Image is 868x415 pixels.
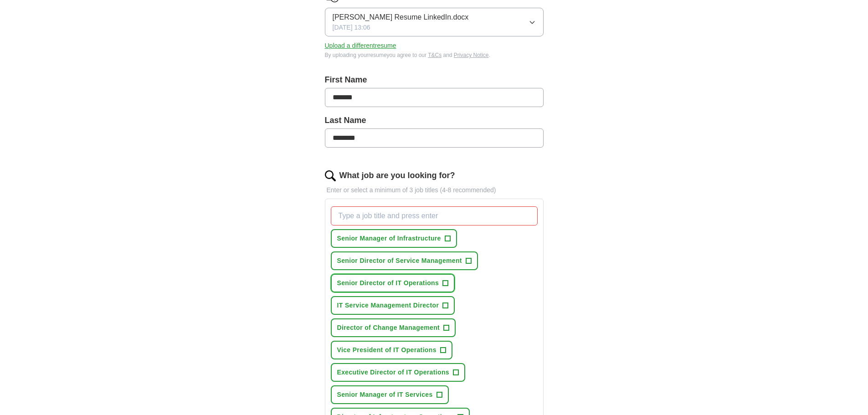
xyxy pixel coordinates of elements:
[428,52,442,58] a: T&Cs
[331,385,449,404] button: Senior Manager of IT Services
[333,12,469,23] span: [PERSON_NAME] Resume LinkedIn.docx
[331,363,465,382] button: Executive Director of IT Operations
[337,323,440,333] span: Director of Change Management
[325,8,544,36] button: [PERSON_NAME] Resume LinkedIn.docx[DATE] 13:06
[333,23,370,32] span: [DATE] 13:06
[325,185,544,195] p: Enter or select a minimum of 3 job titles (4-8 recommended)
[331,341,452,359] button: Vice President of IT Operations
[337,256,462,266] span: Senior Director of Service Management
[325,51,544,59] div: By uploading your resume you agree to our and .
[325,170,336,181] img: search.png
[454,52,489,58] a: Privacy Notice
[337,390,433,400] span: Senior Manager of IT Services
[331,229,457,248] button: Senior Manager of Infrastructure
[325,41,396,51] button: Upload a differentresume
[331,296,455,315] button: IT Service Management Director
[331,251,478,270] button: Senior Director of Service Management
[337,234,441,243] span: Senior Manager of Infrastructure
[339,169,455,182] label: What job are you looking for?
[325,114,544,127] label: Last Name
[337,368,449,377] span: Executive Director of IT Operations
[325,74,544,86] label: First Name
[337,278,439,288] span: Senior Director of IT Operations
[337,345,437,355] span: Vice President of IT Operations
[331,274,455,292] button: Senior Director of IT Operations
[331,206,538,225] input: Type a job title and press enter
[337,301,439,310] span: IT Service Management Director
[331,318,456,337] button: Director of Change Management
